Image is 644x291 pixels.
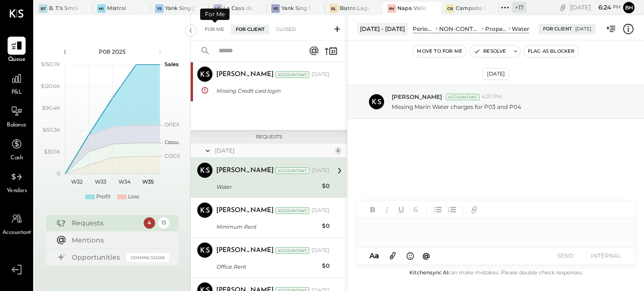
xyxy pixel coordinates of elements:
div: BT [39,4,47,13]
text: Sales [165,61,179,68]
div: $0 [322,221,330,231]
div: Missing Credit card login [216,86,327,96]
div: Profit [96,193,110,201]
button: Ordered List [446,204,458,216]
div: 6 [334,147,342,155]
div: Coming Soon [127,253,169,262]
div: Property Expenses [485,25,507,33]
span: [PERSON_NAME] [392,93,442,101]
a: Vendors [0,168,33,195]
text: Occu... [165,139,181,145]
div: YS [155,4,164,13]
text: W32 [71,178,83,185]
div: B. T.'s Smokehouse [49,5,78,12]
div: For Me [200,25,229,34]
div: 15 [158,217,169,229]
button: Flag as Blocker [524,46,579,57]
span: pm [613,4,621,10]
span: Vendors [7,187,27,195]
button: Aa [367,251,382,261]
div: [DATE] [483,68,509,80]
div: NV [387,4,396,13]
text: $150.7K [41,61,60,68]
div: Yank Sing Spear Street [281,5,311,12]
span: Accountant [2,229,31,237]
div: CB [446,4,454,13]
span: Queue [8,56,26,64]
div: Requests [195,134,342,140]
text: 0 [57,170,60,177]
a: Queue [0,37,33,64]
div: Mentions [72,235,165,245]
div: La Casa del Camino [223,5,253,12]
div: Period P&L [413,25,434,33]
div: BL [330,4,338,13]
div: Office Rent [216,262,319,272]
div: Requests [72,218,139,228]
div: LC [213,4,222,13]
button: @ [420,250,433,262]
div: [DATE] [312,247,330,254]
div: Accountant [276,247,309,254]
div: + 17 [512,2,526,13]
div: Loss [128,193,139,201]
text: $60.3K [43,126,60,133]
div: $0 [322,181,330,191]
span: 4:37 PM [482,93,502,101]
div: [PERSON_NAME] [216,206,274,215]
button: Strikethrough [409,204,422,216]
div: Accountant [446,94,479,100]
div: Opportunities [72,252,122,262]
div: Water [512,25,529,33]
div: [DATE] - [DATE] [357,23,408,35]
text: OPEX [165,121,180,128]
button: Underline [395,204,407,216]
button: Bh [623,2,635,13]
div: NON-CONTROLLABLE EXPENSES [439,25,480,33]
div: [PERSON_NAME] [216,166,274,175]
div: Accountant [276,167,309,174]
button: Move to for me [413,46,466,57]
div: Mi [97,4,106,13]
div: P08 2025 [72,48,153,56]
button: INTERNAL [587,249,625,262]
text: $120.6K [41,83,60,89]
div: Accountant [276,207,309,214]
span: Balance [7,121,27,130]
div: Accountant [276,71,309,78]
span: a [375,251,379,260]
text: COGS [165,153,180,159]
span: 6 : 24 [592,3,611,12]
text: W35 [142,178,154,185]
div: [PERSON_NAME] [216,70,274,79]
div: [DATE] [312,167,330,175]
div: [DATE] [312,71,330,78]
div: Minimum Rent [216,222,319,232]
div: Napa Valley Burger Company [397,5,427,12]
button: Unordered List [432,204,444,216]
button: SEND [546,249,584,262]
a: Cash [0,135,33,163]
div: copy link [558,2,568,12]
div: Water [216,182,319,192]
div: [DATE] [312,207,330,214]
text: $30.1K [44,148,60,155]
div: [DATE] [570,3,621,12]
div: Yank Sing [PERSON_NAME][GEOGRAPHIC_DATA] [165,5,194,12]
text: Labor [165,139,179,145]
a: Balance [0,102,33,130]
div: Closed [271,25,301,34]
div: [PERSON_NAME] [216,246,274,255]
button: Italic [381,204,393,216]
div: [DATE] [575,26,591,32]
a: Accountant [0,210,33,237]
p: Missing Marin Water charges for P03 and P04 [392,103,521,111]
div: For Client [543,26,572,32]
div: $0 [322,261,330,271]
div: For Me [200,9,230,20]
div: For Client [231,25,269,34]
span: Cash [10,154,23,163]
button: Resolve [470,46,510,57]
div: Campsite Brewing [456,5,485,12]
button: Add URL [468,204,480,216]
